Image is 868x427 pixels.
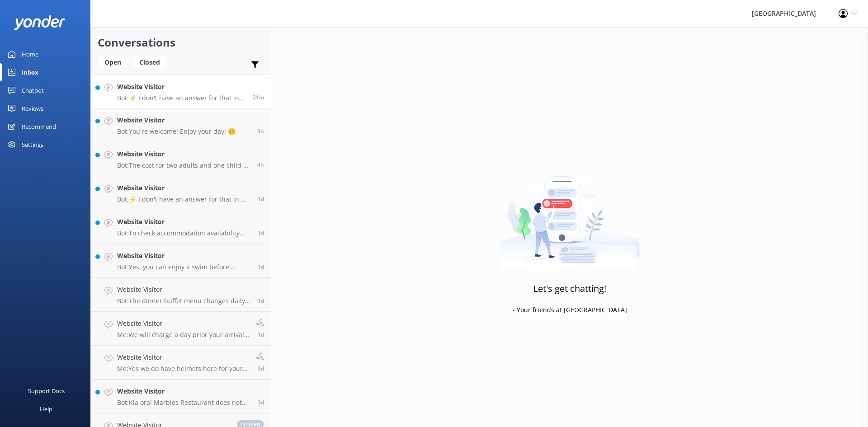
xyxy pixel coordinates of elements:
a: Closed [132,57,171,67]
a: Website VisitorBot:Yes, you can enjoy a swim before dining. The hotel has an outdoor heated swimm... [91,244,271,278]
img: artwork of a man stealing a conversation from at giant smartphone [500,157,640,270]
span: Oct 14 2025 02:29pm (UTC +13:00) Pacific/Auckland [258,297,264,305]
a: Website VisitorBot:⚡ I don't have an answer for that in my knowledge base. Please try and rephras... [91,176,271,210]
p: Bot: You're welcome! Enjoy your day! 😊 [117,127,236,136]
div: Chatbot [22,81,44,99]
p: Me: We will charge a day prior your arrival date [117,331,249,339]
h4: Website Visitor [117,319,249,328]
h4: Website Visitor [117,82,246,92]
a: Website VisitorBot:The cost for two adults and one child at Marbles Restaurant would be $54.90 pe... [91,142,271,176]
a: Website VisitorMe:We will charge a day prior your arrival date1d [91,312,271,346]
p: Bot: Yes, you can enjoy a swim before dining. The hotel has an outdoor heated swimming pool and s... [117,263,251,271]
p: Bot: The dinner buffet menu changes daily and includes fresh seafood, carvery roasts, a grill sta... [117,297,251,305]
p: Bot: The cost for two adults and one child at Marbles Restaurant would be $54.90 per adult and $2... [117,161,250,169]
span: Oct 14 2025 03:16pm (UTC +13:00) Pacific/Auckland [258,263,264,271]
span: Oct 15 2025 07:33pm (UTC +13:00) Pacific/Auckland [257,127,264,135]
div: Inbox [22,63,38,81]
h4: Website Visitor [117,352,249,362]
span: Oct 14 2025 04:41pm (UTC +13:00) Pacific/Auckland [258,229,264,237]
div: Settings [22,136,43,154]
h4: Website Visitor [117,217,251,227]
div: Recommend [22,117,56,136]
div: Support Docs [28,382,65,400]
p: Bot: ⚡ I don't have an answer for that in my knowledge base. Please try and rephrase your questio... [117,94,246,102]
span: Oct 12 2025 11:10am (UTC +13:00) Pacific/Auckland [258,399,264,406]
h4: Website Visitor [117,115,236,125]
h4: Website Visitor [117,149,250,159]
p: Bot: ⚡ I don't have an answer for that in my knowledge base. Please try and rephrase your questio... [117,195,251,203]
a: Website VisitorBot:The dinner buffet menu changes daily and includes fresh seafood, carvery roast... [91,278,271,312]
a: Website VisitorBot:To check accommodation availability and make a booking, please visit [URL][DOM... [91,210,271,244]
span: Oct 14 2025 12:36pm (UTC +13:00) Pacific/Auckland [258,331,264,338]
div: Home [22,45,38,63]
a: Open [98,57,132,67]
p: Bot: To check accommodation availability and make a booking, please visit [URL][DOMAIN_NAME]. [117,229,251,237]
h4: Website Visitor [117,183,251,193]
div: Open [98,56,128,69]
div: Closed [132,56,167,69]
span: Oct 15 2025 10:41pm (UTC +13:00) Pacific/Auckland [253,94,264,101]
a: Website VisitorBot:You're welcome! Enjoy your day! 😊3h [91,108,271,142]
h4: Website Visitor [117,251,251,261]
img: yonder-white-logo.png [14,15,66,30]
a: Website VisitorBot:⚡ I don't have an answer for that in my knowledge base. Please try and rephras... [91,75,271,108]
a: Website VisitorBot:Kia ora! Marbles Restaurant does not provide a lunch service, except on [DATE]... [91,380,271,413]
h4: Website Visitor [117,285,251,295]
h4: Website Visitor [117,386,251,396]
p: - Your friends at [GEOGRAPHIC_DATA] [513,305,627,315]
p: Me: Yes we do have helmets here for your use. [117,365,249,373]
h3: Let's get chatting! [533,282,606,296]
span: Oct 15 2025 06:24pm (UTC +13:00) Pacific/Auckland [257,161,264,169]
div: Help [40,400,52,418]
p: Bot: Kia ora! Marbles Restaurant does not provide a lunch service, except on [DATE]. However, a b... [117,399,251,407]
h2: Conversations [98,34,264,51]
div: Reviews [22,99,43,117]
span: Oct 14 2025 06:10pm (UTC +13:00) Pacific/Auckland [258,195,264,203]
span: Oct 12 2025 03:44pm (UTC +13:00) Pacific/Auckland [258,365,264,372]
a: Website VisitorMe:Yes we do have helmets here for your use.3d [91,346,271,380]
